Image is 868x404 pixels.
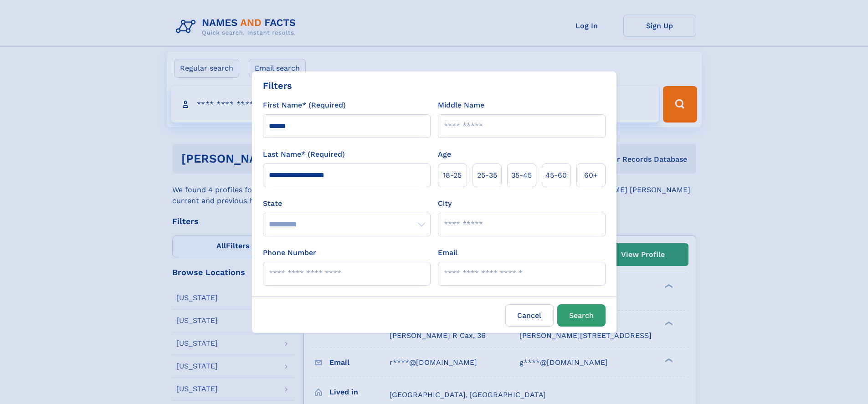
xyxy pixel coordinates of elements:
[477,170,497,181] span: 25‑35
[438,149,451,160] label: Age
[438,247,457,258] label: Email
[438,198,452,209] label: City
[263,247,316,258] label: Phone Number
[263,79,292,92] div: Filters
[263,100,346,111] label: First Name* (Required)
[584,170,598,181] span: 60+
[545,170,567,181] span: 45‑60
[438,100,484,111] label: Middle Name
[505,304,554,327] label: Cancel
[443,170,462,181] span: 18‑25
[263,198,431,209] label: State
[511,170,532,181] span: 35‑45
[263,149,345,160] label: Last Name* (Required)
[557,304,606,327] button: Search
